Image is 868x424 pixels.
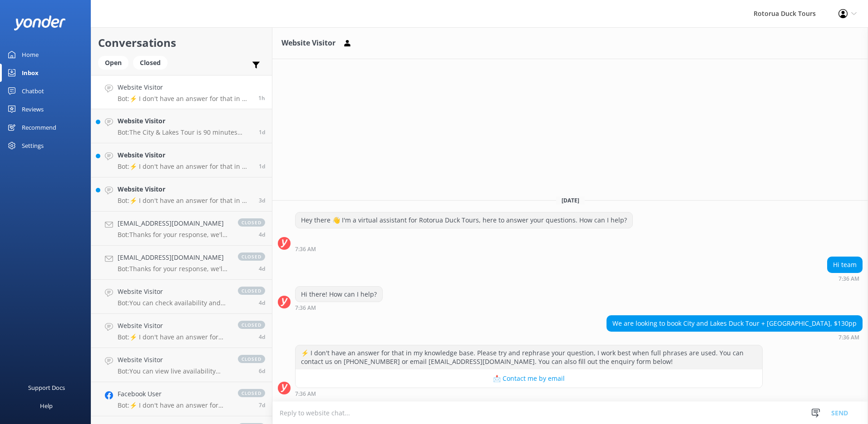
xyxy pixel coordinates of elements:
[295,391,316,397] strong: 7:36 AM
[118,401,229,409] p: Bot: ⚡ I don't have an answer for that in my knowledge base. Please try and rephrase your questio...
[238,287,265,295] span: closed
[259,162,265,170] span: Oct 05 2025 01:24pm (UTC +13:00) Pacific/Auckland
[607,334,863,340] div: Oct 07 2025 07:36am (UTC +13:00) Pacific/Auckland
[98,34,265,51] h2: Conversations
[91,382,272,416] a: Facebook UserBot:⚡ I don't have an answer for that in my knowledge base. Please try and rephrase ...
[22,100,44,118] div: Reviews
[238,355,265,363] span: closed
[22,136,44,155] div: Settings
[118,116,252,126] h4: Website Visitor
[118,389,229,399] h4: Facebook User
[295,305,316,311] strong: 7:36 AM
[295,247,316,252] strong: 7:36 AM
[259,197,265,204] span: Oct 03 2025 04:24pm (UTC +13:00) Pacific/Auckland
[22,64,39,82] div: Inbox
[118,82,252,92] h4: Website Visitor
[118,95,252,103] p: Bot: ⚡ I don't have an answer for that in my knowledge base. Please try and rephrase your questio...
[838,335,859,340] strong: 7:36 AM
[259,231,265,238] span: Oct 02 2025 05:00pm (UTC +13:00) Pacific/Auckland
[295,246,633,252] div: Oct 07 2025 07:36am (UTC +13:00) Pacific/Auckland
[607,316,862,331] div: We are looking to book City and Lakes Duck Tour + [GEOGRAPHIC_DATA], $130pp
[91,143,272,177] a: Website VisitorBot:⚡ I don't have an answer for that in my knowledge base. Please try and rephras...
[91,177,272,212] a: Website VisitorBot:⚡ I don't have an answer for that in my knowledge base. Please try and rephras...
[91,246,272,280] a: [EMAIL_ADDRESS][DOMAIN_NAME]Bot:Thanks for your response, we'll get back to you as soon as we can...
[259,367,265,375] span: Sep 30 2025 05:36pm (UTC +13:00) Pacific/Auckland
[118,355,229,365] h4: Website Visitor
[22,118,56,136] div: Recommend
[556,197,585,204] span: [DATE]
[118,218,229,228] h4: [EMAIL_ADDRESS][DOMAIN_NAME]
[118,231,229,239] p: Bot: Thanks for your response, we'll get back to you as soon as we can during opening hours.
[118,265,229,273] p: Bot: Thanks for your response, we'll get back to you as soon as we can during opening hours.
[118,252,229,262] h4: [EMAIL_ADDRESS][DOMAIN_NAME]
[118,287,229,297] h4: Website Visitor
[91,314,272,348] a: Website VisitorBot:⚡ I don't have an answer for that in my knowledge base. Please try and rephras...
[281,37,335,49] h3: Website Visitor
[118,128,252,136] p: Bot: The City & Lakes Tour is 90 minutes long. You can find more information at [URL][DOMAIN_NAME].
[827,275,863,282] div: Oct 07 2025 07:36am (UTC +13:00) Pacific/Auckland
[98,57,133,67] a: Open
[118,321,229,331] h4: Website Visitor
[259,401,265,409] span: Sep 29 2025 01:31pm (UTC +13:00) Pacific/Auckland
[91,348,272,382] a: Website VisitorBot:You can view live availability and book the Tarawera & Lakes Eco Tour online a...
[238,218,265,227] span: closed
[118,150,252,160] h4: Website Visitor
[838,276,859,282] strong: 7:36 AM
[295,390,763,397] div: Oct 07 2025 07:36am (UTC +13:00) Pacific/Auckland
[828,257,862,273] div: Hi team
[296,345,762,369] div: ⚡ I don't have an answer for that in my knowledge base. Please try and rephrase your question, I ...
[238,321,265,329] span: closed
[118,367,229,375] p: Bot: You can view live availability and book the Tarawera & Lakes Eco Tour online at [URL][DOMAIN...
[91,212,272,246] a: [EMAIL_ADDRESS][DOMAIN_NAME]Bot:Thanks for your response, we'll get back to you as soon as we can...
[295,304,383,311] div: Oct 07 2025 07:36am (UTC +13:00) Pacific/Auckland
[118,184,252,194] h4: Website Visitor
[258,94,265,102] span: Oct 07 2025 07:36am (UTC +13:00) Pacific/Auckland
[91,75,272,109] a: Website VisitorBot:⚡ I don't have an answer for that in my knowledge base. Please try and rephras...
[296,369,762,388] button: 📩 Contact me by email
[296,212,632,228] div: Hey there 👋 I'm a virtual assistant for Rotorua Duck Tours, here to answer your questions. How ca...
[91,280,272,314] a: Website VisitorBot:You can check availability and book your Rotorua Duck Tour online at [URL][DOM...
[259,265,265,273] span: Oct 02 2025 01:50pm (UTC +13:00) Pacific/Auckland
[118,162,252,171] p: Bot: ⚡ I don't have an answer for that in my knowledge base. Please try and rephrase your questio...
[238,252,265,261] span: closed
[22,82,44,100] div: Chatbot
[14,15,66,30] img: yonder-white-logo.png
[118,333,229,341] p: Bot: ⚡ I don't have an answer for that in my knowledge base. Please try and rephrase your questio...
[22,45,39,64] div: Home
[133,56,168,70] div: Closed
[296,287,382,302] div: Hi there! How can I help?
[40,397,53,415] div: Help
[259,128,265,136] span: Oct 06 2025 12:50am (UTC +13:00) Pacific/Auckland
[259,333,265,341] span: Oct 02 2025 11:40am (UTC +13:00) Pacific/Auckland
[118,197,252,205] p: Bot: ⚡ I don't have an answer for that in my knowledge base. Please try and rephrase your questio...
[118,299,229,307] p: Bot: You can check availability and book your Rotorua Duck Tour online at [URL][DOMAIN_NAME].
[98,56,128,70] div: Open
[238,389,265,397] span: closed
[91,109,272,143] a: Website VisitorBot:The City & Lakes Tour is 90 minutes long. You can find more information at [UR...
[133,57,172,67] a: Closed
[28,379,65,397] div: Support Docs
[259,299,265,307] span: Oct 02 2025 12:27pm (UTC +13:00) Pacific/Auckland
